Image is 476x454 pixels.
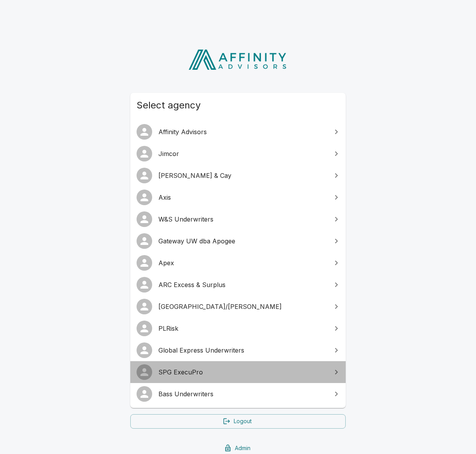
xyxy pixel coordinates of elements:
a: Jimcor [130,143,346,165]
a: [PERSON_NAME] & Cay [130,165,346,186]
span: PLRisk [158,324,327,333]
span: Bass Underwriters [158,389,327,399]
span: Axis [158,193,327,202]
a: Logout [130,414,346,429]
a: Gateway UW dba Apogee [130,230,346,252]
span: Select agency [137,99,339,112]
span: W&S Underwriters [158,215,327,224]
span: SPG ExecuPro [158,367,327,377]
a: Affinity Advisors [130,121,346,143]
span: Global Express Underwriters [158,346,327,355]
span: ARC Excess & Surplus [158,280,327,289]
a: Apex [130,252,346,274]
a: W&S Underwriters [130,208,346,230]
img: Affinity Advisors Logo [182,47,294,73]
span: Jimcor [158,149,327,158]
a: SPG ExecuPro [130,361,346,383]
a: [GEOGRAPHIC_DATA]/[PERSON_NAME] [130,296,346,317]
a: ARC Excess & Surplus [130,274,346,296]
span: Affinity Advisors [158,127,327,137]
span: Gateway UW dba Apogee [158,236,327,246]
span: Apex [158,258,327,268]
a: Axis [130,186,346,208]
span: [PERSON_NAME] & Cay [158,171,327,180]
span: [GEOGRAPHIC_DATA]/[PERSON_NAME] [158,302,327,311]
a: Bass Underwriters [130,383,346,405]
a: Global Express Underwriters [130,339,346,361]
a: PLRisk [130,317,346,339]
